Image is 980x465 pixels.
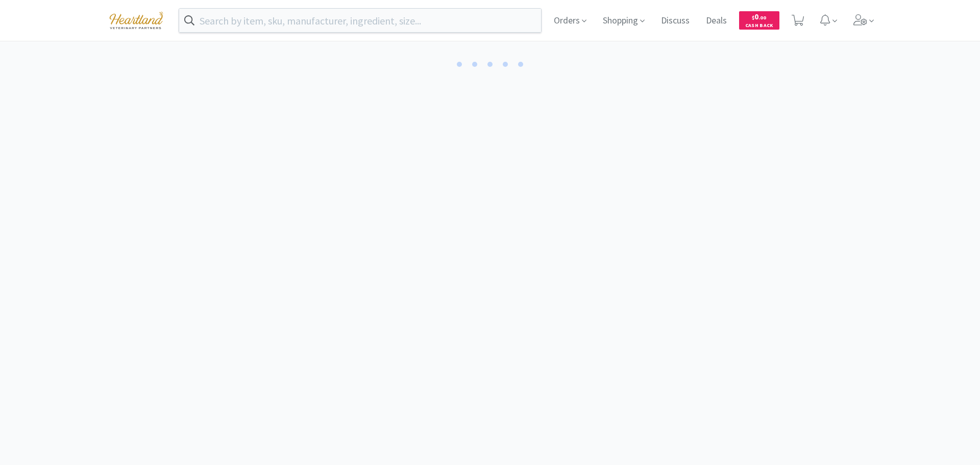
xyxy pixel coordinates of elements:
[702,16,731,26] a: Deals
[657,16,694,26] a: Discuss
[739,7,779,34] a: $0.00Cash Back
[752,12,766,21] span: 0
[102,6,170,34] img: cad7bdf275c640399d9c6e0c56f98fd2_10.png
[745,23,773,30] span: Cash Back
[752,14,754,21] span: $
[758,14,766,21] span: . 00
[179,9,541,32] input: Search by item, sku, manufacturer, ingredient, size...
